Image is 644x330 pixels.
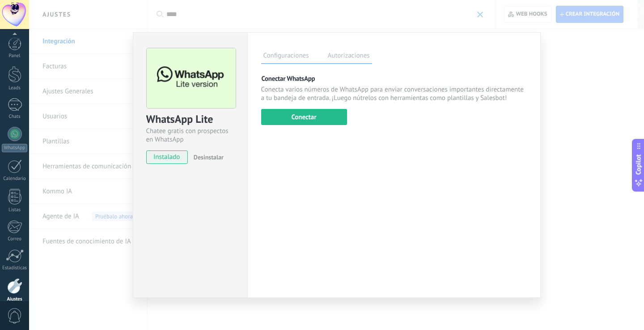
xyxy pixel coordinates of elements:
button: Desinstalar [190,150,224,164]
span: instalado [147,150,187,164]
div: Leads [2,85,28,91]
div: Listas [2,207,28,213]
div: Chats [2,114,28,120]
div: WhatsApp Lite [146,112,234,127]
div: Estadísticas [2,265,28,271]
label: Configuraciones [261,50,311,63]
div: Correo [2,236,28,242]
div: Chatee gratis con prospectos en WhatsApp [146,127,234,144]
div: Ajustes [2,297,28,302]
label: Autorizaciones [326,50,372,63]
button: Conectar [261,109,347,125]
img: logo_main.png [147,48,236,109]
div: Panel [2,53,28,59]
div: Calendario [2,176,28,182]
p: Conectar WhatsApp [261,75,527,83]
span: Copilot [634,154,643,175]
span: Desinstalar [194,153,224,161]
div: WhatsApp [2,144,27,152]
p: Conecta varios números de WhatsApp para enviar conversaciones importantes directamente a tu bande... [261,85,527,102]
